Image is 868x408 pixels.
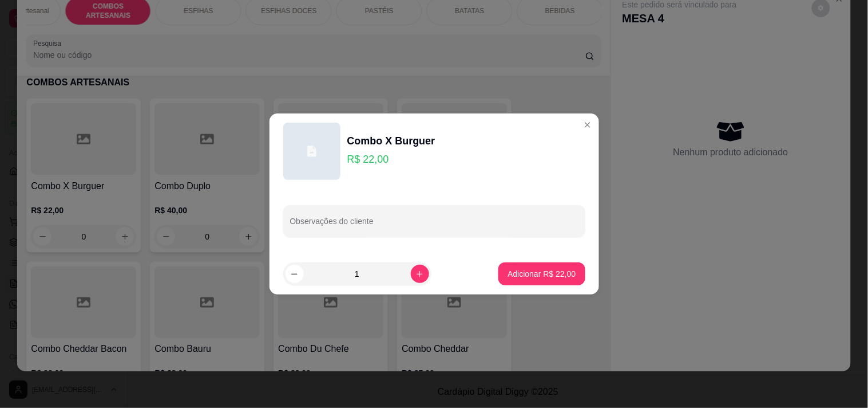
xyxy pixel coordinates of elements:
input: Observações do cliente [290,220,578,232]
p: R$ 22,00 [347,151,435,167]
button: decrease-product-quantity [286,265,304,283]
div: Combo X Burguer [347,133,435,149]
button: Adicionar R$ 22,00 [498,262,585,285]
p: Adicionar R$ 22,00 [508,268,576,280]
button: increase-product-quantity [411,265,429,283]
button: Close [578,116,597,134]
